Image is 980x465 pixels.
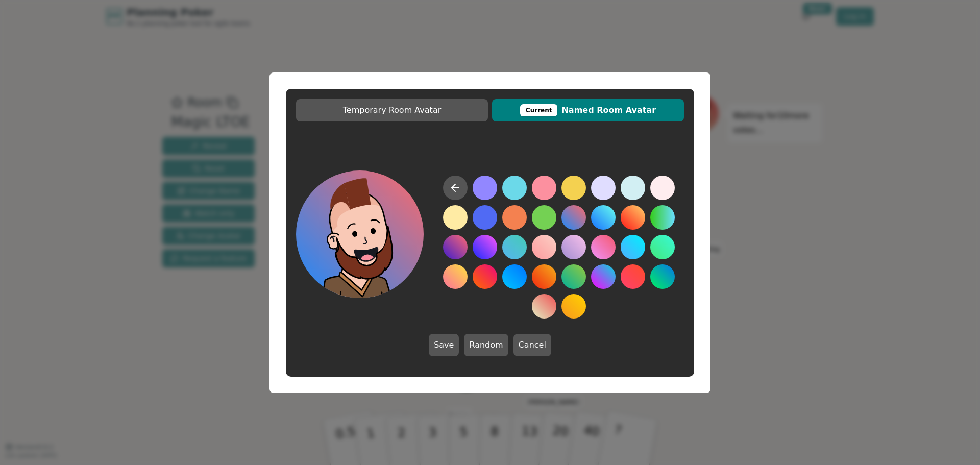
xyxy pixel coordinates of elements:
span: Temporary Room Avatar [301,104,483,116]
div: This avatar will be displayed in dedicated rooms [520,104,558,116]
button: CurrentNamed Room Avatar [492,99,684,121]
button: Random [464,334,508,356]
span: Named Room Avatar [497,104,679,116]
button: Temporary Room Avatar [296,99,488,121]
button: Cancel [513,334,551,356]
button: Save [429,334,459,356]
